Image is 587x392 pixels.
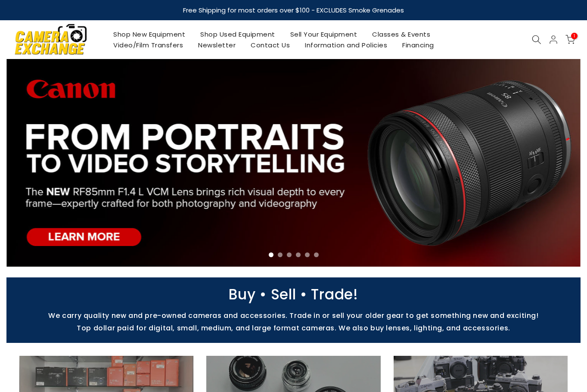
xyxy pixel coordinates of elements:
[183,6,404,15] strong: Free Shipping for most orders over $100 - EXCLUDES Smoke Grenades
[305,252,310,257] li: Page dot 5
[106,29,193,40] a: Shop New Equipment
[269,252,273,257] li: Page dot 1
[191,40,243,50] a: Newsletter
[2,324,585,332] p: Top dollar paid for digital, small, medium, and large format cameras. We also buy lenses, lightin...
[278,252,283,257] li: Page dot 2
[314,252,319,257] li: Page dot 6
[2,290,585,299] p: Buy • Sell • Trade!
[243,40,298,50] a: Contact Us
[565,35,575,44] a: 1
[395,40,442,50] a: Financing
[571,33,578,39] span: 1
[298,40,395,50] a: Information and Policies
[193,29,283,40] a: Shop Used Equipment
[296,252,301,257] li: Page dot 4
[365,29,438,40] a: Classes & Events
[106,40,191,50] a: Video/Film Transfers
[283,29,365,40] a: Sell Your Equipment
[2,311,585,320] p: We carry quality new and pre-owned cameras and accessories. Trade in or sell your older gear to g...
[287,252,292,257] li: Page dot 3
